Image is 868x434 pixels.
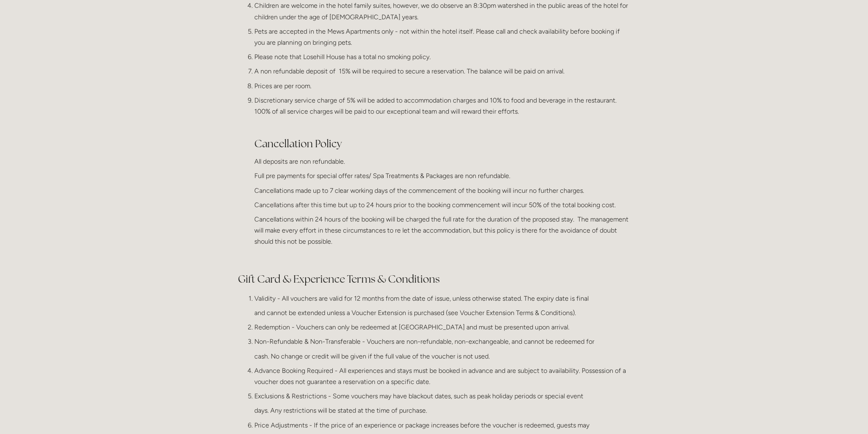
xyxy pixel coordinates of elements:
p: Cancellations after this time but up to 24 hours prior to the booking commencement will incur 50%... [254,199,630,210]
p: Discretionary service charge of 5% will be added to accommodation charges and 10% to food and bev... [254,95,630,117]
h2: Gift Card & Experience Terms & Conditions [238,272,630,286]
p: Pets are accepted in the Mews Apartments only - not within the hotel itself. Please call and chec... [254,26,630,48]
p: Cancellations within 24 hours of the booking will be charged the full rate for the duration of th... [254,214,630,247]
p: days. Any restrictions will be stated at the time of purchase. [254,405,630,416]
p: A non refundable deposit of 15% will be required to secure a reservation. The balance will be pai... [254,66,630,77]
p: Validity - All vouchers are valid for 12 months from the date of issue, unless otherwise stated. ... [254,293,630,304]
p: cash. No change or credit will be given if the full value of the voucher is not used. [254,351,630,362]
p: Please note that Losehill House has a total no smoking policy. [254,51,630,62]
p: Redemption - Vouchers can only be redeemed at [GEOGRAPHIC_DATA] and must be presented upon arrival. [254,322,630,333]
h2: Cancellation Policy [254,122,630,151]
p: Prices are per room. [254,80,630,91]
p: Exclusions & Restrictions - Some vouchers may have blackout dates, such as peak holiday periods o... [254,391,630,402]
p: Advance Booking Required - All experiences and stays must be booked in advance and are subject to... [254,365,630,387]
p: and cannot be extended unless a Voucher Extension is purchased (see Voucher Extension Terms & Con... [254,307,630,318]
p: Full pre payments for special offer rates/ Spa Treatments & Packages are non refundable. [254,170,630,181]
p: All deposits are non refundable. [254,156,630,167]
p: Non-Refundable & Non-Transferable - Vouchers are non-refundable, non-exchangeable, and cannot be ... [254,336,630,347]
p: Cancellations made up to 7 clear working days of the commencement of the booking will incur no fu... [254,185,630,196]
p: Price Adjustments - If the price of an experience or package increases before the voucher is rede... [254,420,630,431]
